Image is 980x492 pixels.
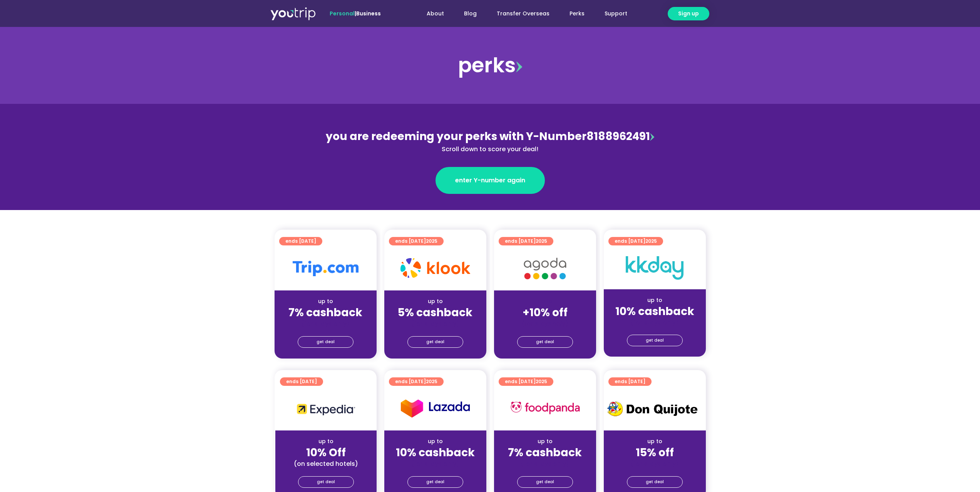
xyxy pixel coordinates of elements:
[306,445,346,460] strong: 10% Off
[395,237,437,245] span: ends [DATE]
[538,297,552,305] span: up to
[286,377,317,386] span: ends [DATE]
[615,304,694,319] strong: 10% cashback
[627,335,683,346] a: get deal
[285,237,316,245] span: ends [DATE]
[298,336,353,348] a: get deal
[390,437,480,445] div: up to
[281,460,370,468] div: (on selected hotels)
[487,7,560,21] a: Transfer Overseas
[279,237,322,245] a: ends [DATE]
[536,337,554,347] span: get deal
[508,445,582,460] strong: 7% cashback
[436,167,545,194] a: enter Y-number again
[281,320,370,328] div: (for stays only)
[505,377,547,386] span: ends [DATE]
[288,305,362,320] strong: 7% cashback
[517,336,573,348] a: get deal
[407,476,463,488] a: get deal
[595,7,637,21] a: Support
[610,296,700,304] div: up to
[499,237,553,245] a: ends [DATE]2025
[356,10,381,17] a: Business
[298,476,354,488] a: get deal
[330,10,355,17] span: Personal
[280,377,323,386] a: ends [DATE]
[610,319,700,327] div: (for stays only)
[330,10,381,17] span: |
[426,337,444,347] span: get deal
[608,377,652,386] a: ends [DATE]
[627,476,683,488] a: get deal
[645,238,657,244] span: 2025
[615,377,645,386] span: ends [DATE]
[646,335,664,346] span: get deal
[536,477,554,487] span: get deal
[326,129,586,144] span: you are redeeming your perks with Y-Number
[615,237,657,245] span: ends [DATE]
[455,176,525,185] span: enter Y-number again
[389,377,444,386] a: ends [DATE]2025
[517,476,573,488] a: get deal
[389,237,444,245] a: ends [DATE]2025
[646,477,664,487] span: get deal
[560,7,595,21] a: Perks
[417,7,454,21] a: About
[610,460,700,468] div: (for stays only)
[608,237,663,245] a: ends [DATE]2025
[678,10,699,18] span: Sign up
[390,320,480,328] div: (for stays only)
[536,378,547,385] span: 2025
[323,145,657,154] div: Scroll down to score your deal!
[668,7,709,20] a: Sign up
[426,238,437,244] span: 2025
[500,437,590,445] div: up to
[426,378,437,385] span: 2025
[454,7,487,21] a: Blog
[610,437,700,445] div: up to
[281,437,370,445] div: up to
[523,305,568,320] strong: +10% off
[407,336,463,348] a: get deal
[390,460,480,468] div: (for stays only)
[398,305,472,320] strong: 5% cashback
[505,237,547,245] span: ends [DATE]
[317,337,335,347] span: get deal
[396,445,475,460] strong: 10% cashback
[323,128,657,154] div: 8188962491
[500,320,590,328] div: (for stays only)
[281,297,370,305] div: up to
[426,477,444,487] span: get deal
[390,297,480,305] div: up to
[402,7,637,21] nav: Menu
[536,238,547,244] span: 2025
[500,460,590,468] div: (for stays only)
[499,377,553,386] a: ends [DATE]2025
[636,445,674,460] strong: 15% off
[395,377,437,386] span: ends [DATE]
[317,477,335,487] span: get deal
